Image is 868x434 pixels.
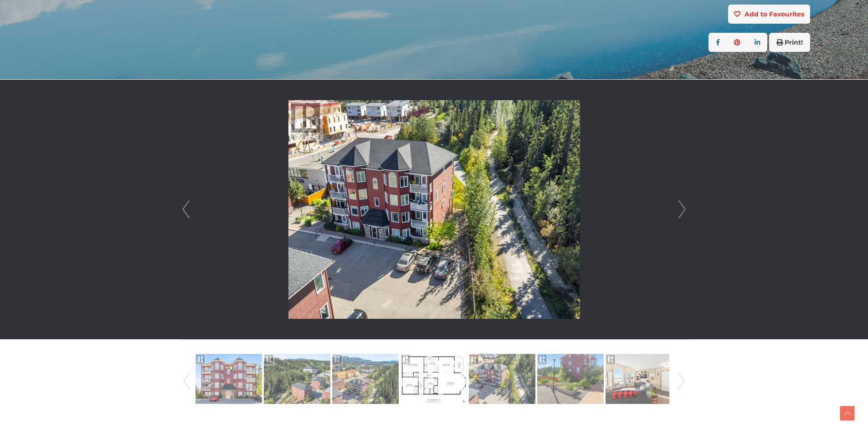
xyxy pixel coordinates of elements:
a: Next [675,80,689,339]
img: Property-28887171-Photo-1.jpg [195,353,262,405]
a: Prev [179,80,193,339]
img: Property-28887171-Photo-6.jpg [537,353,604,405]
button: Print! [769,33,810,52]
a: Next [674,350,688,412]
img: Property-28887171-Photo-4.jpg [401,353,467,405]
img: Property-28887171-Photo-3.jpg [332,353,399,405]
strong: Add to Favourites [745,10,804,18]
img: Property-28887171-Photo-2.jpg [264,353,330,405]
a: Prev [180,350,194,412]
img: Property-28887171-Photo-7.jpg [606,353,672,405]
button: Add to Favourites [728,5,810,24]
strong: Print! [785,38,803,46]
img: Property-28887171-Photo-5.jpg [469,353,535,405]
img: 208-6100 6th Avenue, Whitehorse, Yukon Y1A 1M5 - Photo 5 - 16824 [288,100,580,319]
